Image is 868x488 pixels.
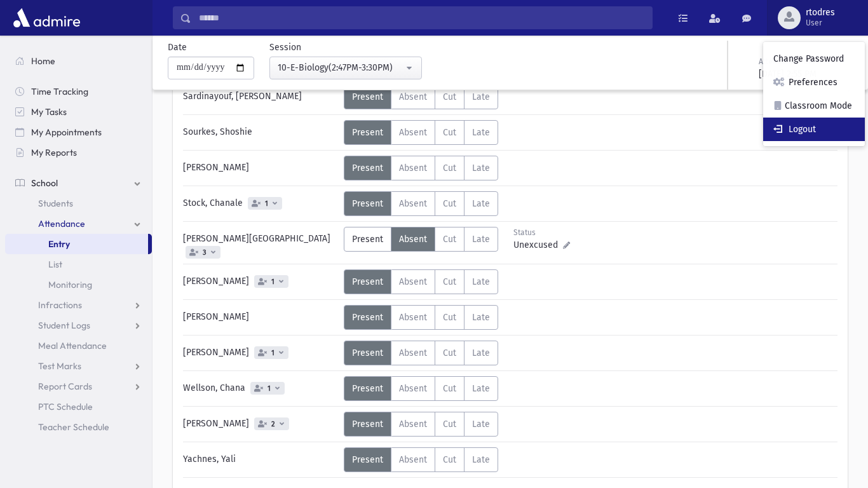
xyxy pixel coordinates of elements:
[177,341,344,365] div: [PERSON_NAME]
[269,278,277,286] span: 1
[763,47,865,71] a: Change Password
[48,238,70,250] span: Entry
[38,320,90,331] span: Student Logs
[38,381,92,392] span: Report Cards
[5,295,152,315] a: Infractions
[472,127,490,138] span: Late
[352,312,383,323] span: Present
[344,156,498,180] div: AttTypes
[344,447,498,472] div: AttTypes
[344,120,498,145] div: AttTypes
[399,91,427,102] span: Absent
[269,420,278,428] span: 2
[265,384,273,393] span: 1
[399,163,427,173] span: Absent
[352,276,383,287] span: Present
[443,163,456,173] span: Cut
[344,412,498,437] div: AttTypes
[806,18,835,28] span: User
[5,274,152,295] a: Monitoring
[5,142,152,163] a: My Reports
[472,383,490,394] span: Late
[472,312,490,323] span: Late
[5,102,152,122] a: My Tasks
[472,234,490,245] span: Late
[443,312,456,323] span: Cut
[31,106,67,118] span: My Tasks
[48,259,62,270] span: List
[278,61,403,74] div: 10-E-Biology(2:47PM-3:30PM)
[269,57,422,79] button: 10-E-Biology(2:47PM-3:30PM)
[763,94,865,118] a: Classroom Mode
[31,55,55,67] span: Home
[399,454,427,465] span: Absent
[352,91,383,102] span: Present
[399,234,427,245] span: Absent
[399,383,427,394] span: Absent
[5,335,152,356] a: Meal Attendance
[399,419,427,430] span: Absent
[177,227,344,259] div: [PERSON_NAME][GEOGRAPHIC_DATA]
[5,81,152,102] a: Time Tracking
[177,412,344,437] div: [PERSON_NAME]
[352,419,383,430] span: Present
[177,85,344,109] div: Sardinayouf, [PERSON_NAME]
[344,85,498,109] div: AttTypes
[763,118,865,141] a: Logout
[200,248,209,257] span: 3
[344,227,498,252] div: AttTypes
[513,227,570,238] div: Status
[5,417,152,437] a: Teacher Schedule
[472,198,490,209] span: Late
[472,163,490,173] span: Late
[443,419,456,430] span: Cut
[399,276,427,287] span: Absent
[38,340,107,351] span: Meal Attendance
[806,8,835,18] span: rtodres
[763,71,865,94] a: Preferences
[269,349,277,357] span: 1
[443,91,456,102] span: Cut
[344,191,498,216] div: AttTypes
[177,269,344,294] div: [PERSON_NAME]
[38,401,93,412] span: PTC Schedule
[5,234,148,254] a: Entry
[177,120,344,145] div: Sourkes, Shoshie
[5,193,152,213] a: Students
[177,156,344,180] div: [PERSON_NAME]
[31,147,77,158] span: My Reports
[399,312,427,323] span: Absent
[443,198,456,209] span: Cut
[352,383,383,394] span: Present
[443,127,456,138] span: Cut
[344,341,498,365] div: AttTypes
[5,173,152,193] a: School
[31,177,58,189] span: School
[31,86,88,97] span: Time Tracking
[38,218,85,229] span: Attendance
[262,200,271,208] span: 1
[5,254,152,274] a: List
[5,51,152,71] a: Home
[31,126,102,138] span: My Appointments
[513,238,563,252] span: Unexcused
[38,198,73,209] span: Students
[443,348,456,358] span: Cut
[443,276,456,287] span: Cut
[399,348,427,358] span: Absent
[759,56,850,67] div: Attendance Taken
[472,348,490,358] span: Late
[5,122,152,142] a: My Appointments
[38,360,81,372] span: Test Marks
[472,276,490,287] span: Late
[344,376,498,401] div: AttTypes
[177,305,344,330] div: [PERSON_NAME]
[399,127,427,138] span: Absent
[48,279,92,290] span: Monitoring
[168,41,187,54] label: Date
[38,299,82,311] span: Infractions
[443,234,456,245] span: Cut
[472,419,490,430] span: Late
[177,191,344,216] div: Stock, Chanale
[472,91,490,102] span: Late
